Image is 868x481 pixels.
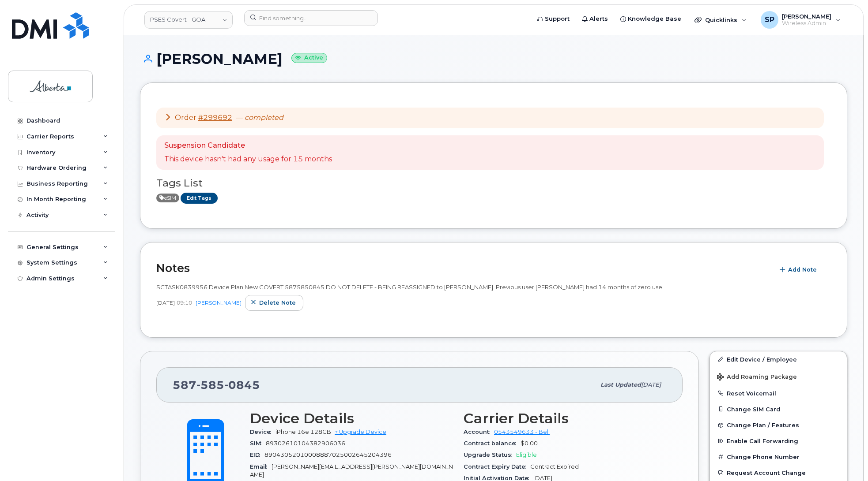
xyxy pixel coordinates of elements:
[156,283,664,291] span: SCTASK0839956 Device Plan New COVERT 5875850845 DO NOT DELETE - BEING REASSIGNED to [PERSON_NAME]...
[196,378,224,392] span: 585
[259,298,296,307] span: Delete note
[464,451,516,458] span: Upgrade Status
[727,422,799,429] span: Change Plan / Features
[250,463,453,478] span: [PERSON_NAME][EMAIL_ADDRESS][PERSON_NAME][DOMAIN_NAME]
[464,440,521,447] span: Contract balance
[788,265,817,274] span: Add Note
[717,373,797,382] span: Add Roaming Package
[245,113,283,122] em: completed
[521,440,538,447] span: $0.00
[710,449,847,465] button: Change Phone Number
[710,401,847,417] button: Change SIM Card
[494,429,550,435] a: 0543549633 - Bell
[250,451,264,458] span: EID
[175,113,196,122] span: Order
[156,261,770,275] h2: Notes
[464,463,530,470] span: Contract Expiry Date
[275,429,331,435] span: iPhone 16e 128GB
[164,141,332,151] p: Suspension Candidate
[198,113,232,122] a: #299692
[177,299,192,306] span: 09:10
[164,154,332,164] p: This device hasn't had any usage for 15 months
[245,295,303,311] button: Delete note
[710,351,847,367] a: Edit Device / Employee
[250,440,266,447] span: SIM
[156,299,175,306] span: [DATE]
[224,378,260,392] span: 0845
[641,381,661,388] span: [DATE]
[236,113,283,122] span: —
[710,465,847,481] button: Request Account Change
[250,463,272,470] span: Email
[250,410,453,426] h3: Device Details
[140,51,847,67] h1: [PERSON_NAME]
[516,451,537,458] span: Eligible
[464,429,494,435] span: Account
[774,262,824,278] button: Add Note
[710,433,847,449] button: Enable Call Forwarding
[264,451,392,458] span: 89043052010008887025002645204396
[530,463,579,470] span: Contract Expired
[156,194,179,202] span: Active
[250,429,275,435] span: Device
[196,299,242,306] a: [PERSON_NAME]
[181,193,218,204] a: Edit Tags
[335,429,386,435] a: + Upgrade Device
[600,381,641,388] span: Last updated
[266,440,345,447] span: 89302610104382906036
[710,367,847,385] button: Add Roaming Package
[291,53,327,63] small: Active
[710,417,847,433] button: Change Plan / Features
[710,385,847,401] button: Reset Voicemail
[156,178,831,189] h3: Tags List
[173,378,260,392] span: 587
[464,410,667,426] h3: Carrier Details
[727,438,798,444] span: Enable Call Forwarding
